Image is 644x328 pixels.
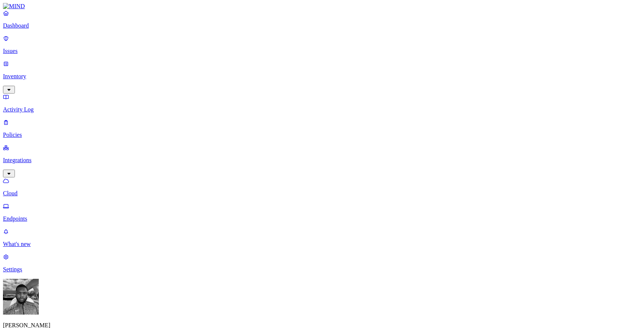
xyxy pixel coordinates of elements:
[3,94,641,113] a: Activity Log
[3,3,641,10] a: MIND
[3,3,25,10] img: MIND
[3,119,641,138] a: Policies
[3,106,641,113] p: Activity Log
[3,157,641,164] p: Integrations
[3,228,641,247] a: What's new
[3,177,641,197] a: Cloud
[3,144,641,176] a: Integrations
[3,60,641,92] a: Inventory
[3,203,641,222] a: Endpoints
[3,22,641,29] p: Dashboard
[3,132,641,138] p: Policies
[3,266,641,273] p: Settings
[3,10,641,29] a: Dashboard
[3,73,641,80] p: Inventory
[3,48,641,54] p: Issues
[3,190,641,197] p: Cloud
[3,35,641,54] a: Issues
[3,279,39,315] img: Cameron White
[3,215,641,222] p: Endpoints
[3,241,641,247] p: What's new
[3,253,641,273] a: Settings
